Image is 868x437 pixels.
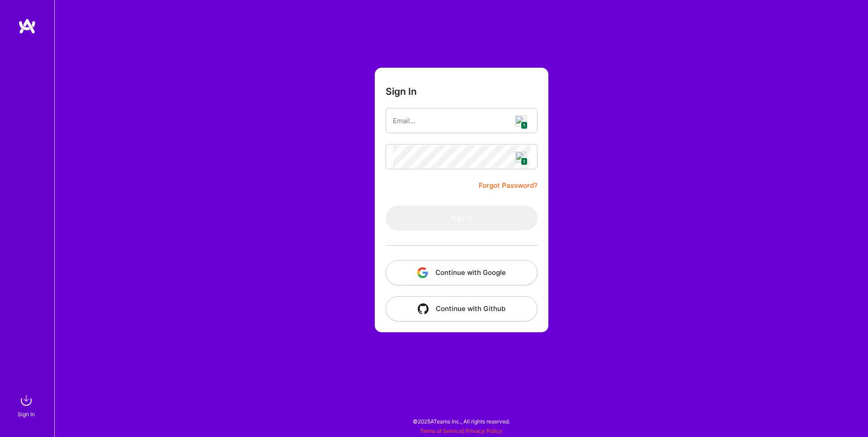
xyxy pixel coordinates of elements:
[18,409,35,419] div: Sign In
[515,152,526,163] img: npw-badge-icon.svg
[521,121,528,129] span: 1
[386,296,538,321] button: Continue with Github
[17,391,35,409] img: sign in
[479,180,538,191] a: Forgot Password?
[54,410,868,432] div: © 2025 ATeams Inc., All rights reserved.
[466,428,502,434] a: Privacy Policy
[515,116,526,126] img: npw-badge-icon.svg
[521,158,528,165] span: 1
[417,267,428,278] img: icon
[418,303,429,314] img: icon
[386,86,417,97] h3: Sign In
[19,391,35,419] a: sign inSign In
[386,260,538,285] button: Continue with Google
[420,428,502,434] span: |
[386,205,538,231] button: Sign In
[393,109,530,132] input: Email...
[420,428,462,434] a: Terms of Service
[18,18,36,34] img: logo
